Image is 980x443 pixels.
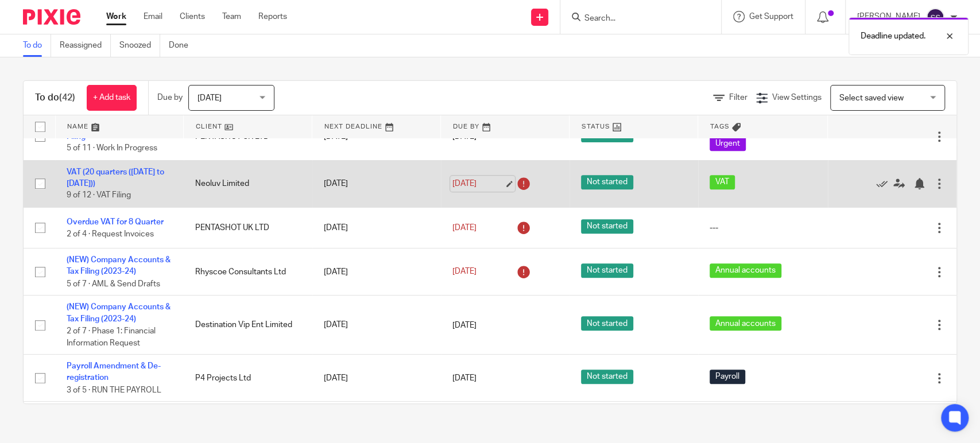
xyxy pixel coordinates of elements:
span: Not started [581,370,633,384]
a: Email [144,11,162,22]
td: [DATE] [312,296,441,355]
img: svg%3E [926,8,944,26]
td: PENTASHOT UK LTD [184,207,312,248]
span: (42) [59,93,75,102]
a: Payroll Amendment & De-registration [67,362,161,382]
a: + Add task [87,85,137,111]
a: Clients [180,11,205,22]
span: Tags [710,123,729,130]
a: Mark as done [876,178,893,189]
a: VAT (20 quarters ([DATE] to [DATE])) [67,168,164,188]
td: [DATE] [312,207,441,248]
td: Rhyscoe Consultants Ltd [184,248,312,296]
span: Payroll [710,370,745,384]
a: Snoozed [119,34,160,57]
span: [DATE] [452,374,477,382]
span: [DATE] [452,224,477,232]
td: [DATE] [312,160,441,207]
td: [DATE] [312,355,441,402]
span: Not started [581,175,633,189]
span: [DATE] [197,94,222,102]
a: Reassigned [60,34,111,57]
a: Team [222,11,241,22]
span: 5 of 7 · AML & Send Drafts [67,279,160,287]
span: Urgent [710,137,746,151]
span: 2 of 4 · Request Invoices [67,230,154,238]
a: To do [23,34,51,57]
td: Neoluv Limited [184,160,312,207]
span: Annual accounts [710,316,781,331]
span: View Settings [772,94,822,102]
span: 9 of 12 · VAT Filing [67,191,131,199]
div: --- [710,222,816,234]
p: Due by [157,92,183,103]
span: Annual accounts [710,263,781,278]
img: Pixie [23,9,80,25]
a: (NEW) Company Accounts & Tax Filing (2023-24) [67,256,171,275]
a: Overdue VAT for 8 Quarter [67,218,164,226]
span: 3 of 5 · RUN THE PAYROLL [67,386,161,394]
span: 5 of 11 · Work In Progress [67,144,157,152]
a: Done [169,34,197,57]
span: 2 of 7 · Phase 1: Financial Information Request [67,327,156,347]
a: Reports [258,11,287,22]
span: Filter [729,94,747,102]
span: Not started [581,316,633,331]
h1: To do [35,92,75,104]
td: [DATE] [312,248,441,296]
span: [DATE] [452,133,477,141]
span: Not started [581,219,633,234]
span: VAT [710,175,735,189]
a: Company Accounts & Tax Filing [67,121,160,140]
td: Destination Vip Ent Limited [184,296,312,355]
a: Work [106,11,126,22]
span: Not started [581,263,633,278]
p: Deadline updated. [861,30,925,42]
span: Select saved view [839,94,904,102]
span: [DATE] [452,321,477,329]
td: P4 Projects Ltd [184,355,312,402]
span: [DATE] [452,268,477,276]
a: (NEW) Company Accounts & Tax Filing (2023-24) [67,303,171,322]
